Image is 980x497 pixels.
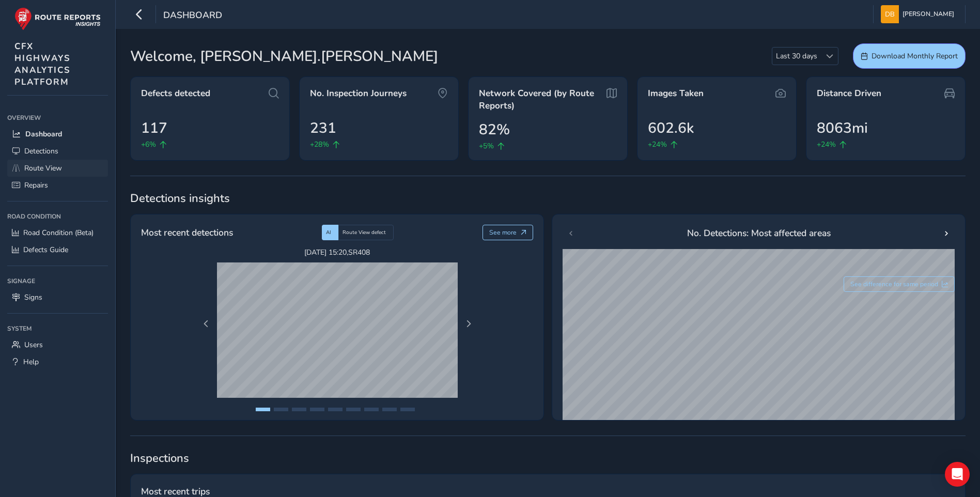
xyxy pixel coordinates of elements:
span: AI [326,229,331,236]
button: Page 3 [292,408,306,411]
span: Images Taken [648,87,704,100]
span: 8063mi [817,117,868,139]
a: Repairs [7,177,108,194]
div: Overview [7,110,108,126]
div: Route View defect [338,225,394,240]
span: Network Covered (by Route Reports) [479,87,603,112]
span: Route View [24,163,62,173]
button: Download Monthly Report [853,43,966,69]
button: Page 6 [346,408,361,411]
span: Signs [24,292,42,302]
img: diamond-layout [881,5,899,23]
span: Users [24,340,43,350]
div: Signage [7,273,108,289]
button: See difference for same period [844,276,955,292]
div: System [7,321,108,336]
span: +6% [141,139,156,150]
span: Download Monthly Report [872,51,958,61]
span: +24% [648,139,667,150]
button: Page 2 [274,408,288,411]
a: Users [7,336,108,353]
button: [PERSON_NAME] [881,5,958,23]
span: 117 [141,117,167,139]
span: [DATE] 15:20 , SR408 [217,247,458,257]
span: 602.6k [648,117,694,139]
span: +24% [817,139,836,150]
div: AI [322,225,338,240]
div: Open Intercom Messenger [945,462,970,487]
button: Page 4 [310,408,324,411]
span: Most recent detections [141,226,233,239]
span: Detections [24,146,58,156]
span: See difference for same period [850,280,938,288]
span: Last 30 days [772,48,821,65]
button: Page 1 [256,408,270,411]
span: Welcome, [PERSON_NAME].[PERSON_NAME] [130,45,438,67]
span: CFX HIGHWAYS ANALYTICS PLATFORM [14,40,71,88]
span: Distance Driven [817,87,881,100]
span: Defects detected [141,87,210,100]
span: Help [23,357,39,367]
button: Page 7 [364,408,379,411]
span: 82% [479,119,510,141]
img: rr logo [14,7,101,30]
span: Route View defect [343,229,386,236]
a: Signs [7,289,108,306]
button: Next Page [461,317,476,331]
button: Previous Page [199,317,213,331]
span: Repairs [24,180,48,190]
button: Page 9 [400,408,415,411]
span: Road Condition (Beta) [23,228,94,238]
button: See more [483,225,534,240]
span: +28% [310,139,329,150]
span: Dashboard [25,129,62,139]
a: Route View [7,160,108,177]
span: No. Detections: Most affected areas [687,226,831,240]
span: See more [489,228,517,237]
span: [PERSON_NAME] [903,5,954,23]
a: Dashboard [7,126,108,143]
span: Inspections [130,451,966,466]
span: No. Inspection Journeys [310,87,407,100]
button: Page 5 [328,408,343,411]
a: Help [7,353,108,370]
span: 231 [310,117,336,139]
a: Detections [7,143,108,160]
span: Detections insights [130,191,966,206]
span: Dashboard [163,9,222,23]
button: Page 8 [382,408,397,411]
span: +5% [479,141,494,151]
a: Defects Guide [7,241,108,258]
div: Road Condition [7,209,108,224]
a: Road Condition (Beta) [7,224,108,241]
span: Defects Guide [23,245,68,255]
